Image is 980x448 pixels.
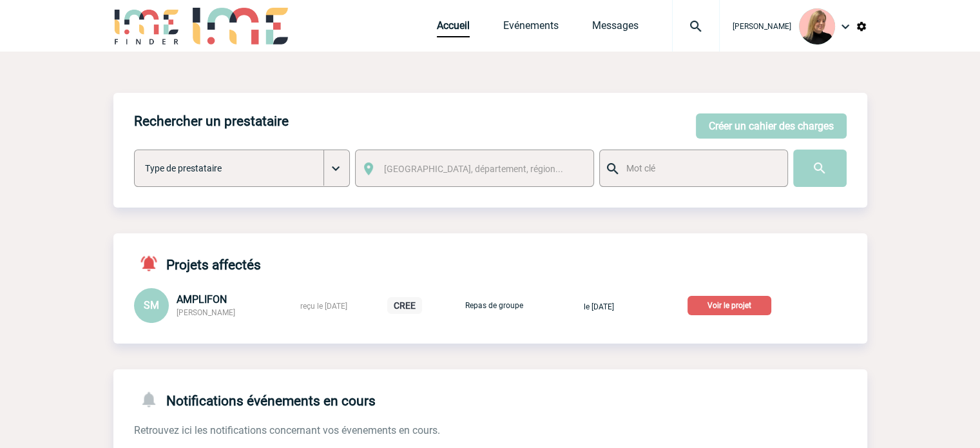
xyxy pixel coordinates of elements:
h4: Notifications événements en cours [134,390,376,409]
a: Voir le projet [687,298,776,311]
span: Retrouvez ici les notifications concernant vos évenements en cours. [134,424,440,436]
img: IME-Finder [113,8,180,44]
img: 131233-0.png [799,8,835,44]
input: Mot clé [623,160,776,177]
h4: Rechercher un prestataire [134,113,289,129]
h4: Projets affectés [134,254,261,273]
span: SM [144,299,159,311]
input: Submit [793,150,847,187]
span: reçu le [DATE] [300,302,347,311]
img: notifications-24-px-g.png [139,390,166,409]
span: [PERSON_NAME] [733,22,791,31]
span: [PERSON_NAME] [177,308,235,317]
p: Repas de groupe [462,301,526,310]
p: CREE [387,297,422,314]
a: Accueil [437,19,470,37]
span: le [DATE] [584,302,614,311]
p: Voir le projet [687,296,771,315]
a: Messages [592,19,639,37]
img: notifications-active-24-px-r.png [139,254,166,273]
a: Evénements [503,19,559,37]
span: [GEOGRAPHIC_DATA], département, région... [384,164,563,174]
span: AMPLIFON [177,293,227,306]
